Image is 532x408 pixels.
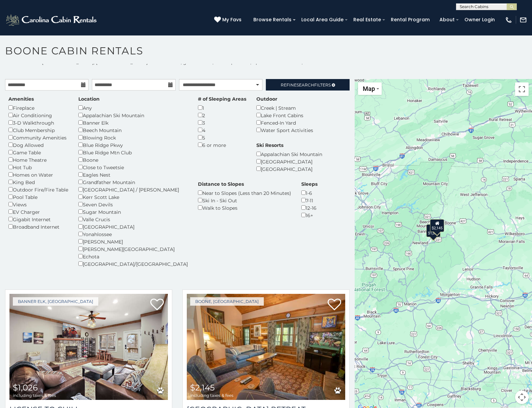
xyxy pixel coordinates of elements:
[78,223,188,230] div: [GEOGRAPHIC_DATA]
[190,393,233,398] span: including taxes & fees
[13,297,98,306] a: Banner Elk, [GEOGRAPHIC_DATA]
[350,15,384,25] a: Real Estate
[301,204,318,211] div: 12-16
[78,171,188,178] div: Eagles Nest
[198,189,291,197] div: Near to Slopes (Less than 20 Minutes)
[214,16,243,24] a: My Favs
[78,238,188,245] div: [PERSON_NAME]
[363,85,375,92] span: Map
[78,260,188,267] div: [GEOGRAPHIC_DATA]/[GEOGRAPHIC_DATA]
[301,197,318,204] div: 7-11
[78,230,188,238] div: Yonahlossee
[8,96,34,102] label: Amenities
[387,15,433,25] a: Rental Program
[78,156,188,163] div: Boone
[13,393,56,398] span: including taxes & fees
[8,223,68,230] div: Broadband Internet
[8,126,68,134] div: Club Membership
[8,208,68,215] div: EV Charger
[78,245,188,253] div: [PERSON_NAME][GEOGRAPHIC_DATA]
[426,224,440,237] div: $1,026
[8,141,68,149] div: Dog Allowed
[266,79,349,91] a: RefineSearchFilters
[78,141,188,149] div: Blue Ridge Pkwy
[8,171,68,178] div: Homes on Water
[8,163,68,171] div: Hot Tub
[515,390,529,404] button: Map camera controls
[198,204,291,211] div: Walk to Slopes
[328,298,341,312] a: Add to favorites
[8,156,68,163] div: Home Theatre
[520,16,527,24] img: mail-regular-white.png
[256,104,313,111] div: Creek | Stream
[187,294,345,400] img: Boulder Falls Retreat
[256,111,313,119] div: Lake Front Cabins
[8,215,68,223] div: Gigabit Internet
[78,163,188,171] div: Close to Tweetsie
[297,82,314,87] span: Search
[436,15,458,25] a: About
[78,104,188,111] div: Any
[198,119,246,126] div: 3
[8,201,68,208] div: Views
[222,16,242,23] span: My Favs
[198,134,246,141] div: 5
[281,82,331,87] span: Refine Filters
[187,294,345,400] a: Boulder Falls Retreat $2,145 including taxes & fees
[301,189,318,197] div: 1-6
[461,15,498,25] a: Owner Login
[250,15,295,25] a: Browse Rentals
[256,165,322,173] div: [GEOGRAPHIC_DATA]
[256,96,277,102] label: Outdoor
[198,104,246,111] div: 1
[78,111,188,119] div: Appalachian Ski Mountain
[198,96,246,102] label: # of Sleeping Areas
[9,294,168,400] a: License to Chill $1,026 including taxes & fees
[78,119,188,126] div: Banner Elk
[298,15,347,25] a: Local Area Guide
[256,158,322,165] div: [GEOGRAPHIC_DATA]
[8,149,68,156] div: Game Table
[301,211,318,219] div: 16+
[8,178,68,186] div: King Bed
[430,219,445,232] div: $2,145
[8,186,68,193] div: Outdoor Fire/Fire Table
[8,134,68,141] div: Community Amenities
[78,178,188,186] div: Grandfather Mountain
[78,193,188,201] div: Kerr Scott Lake
[256,150,322,158] div: Appalachian Ski Mountain
[198,181,244,187] label: Distance to Slopes
[301,181,318,187] label: Sleeps
[8,119,68,126] div: 3-D Walkthrough
[358,82,382,95] button: Change map style
[505,16,512,24] img: phone-regular-white.png
[256,126,313,134] div: Water Sport Activities
[78,253,188,260] div: Echota
[8,104,68,111] div: Fireplace
[515,82,529,96] button: Toggle fullscreen view
[13,383,38,392] span: $1,026
[9,294,168,400] img: License to Chill
[190,297,264,306] a: Boone, [GEOGRAPHIC_DATA]
[78,201,188,208] div: Seven Devils
[198,141,246,149] div: 6 or more
[150,298,164,312] a: Add to favorites
[78,96,100,102] label: Location
[8,193,68,201] div: Pool Table
[78,134,188,141] div: Blowing Rock
[78,149,188,156] div: Blue Ridge Mtn Club
[8,111,68,119] div: Air Conditioning
[198,126,246,134] div: 4
[198,197,291,204] div: Ski In - Ski Out
[78,208,188,215] div: Sugar Mountain
[78,186,188,193] div: [GEOGRAPHIC_DATA] / [PERSON_NAME]
[256,142,283,149] label: Ski Resorts
[78,215,188,223] div: Valle Crucis
[190,383,215,392] span: $2,145
[5,13,99,27] img: White-1-2.png
[256,119,313,126] div: Fenced-In Yard
[198,111,246,119] div: 2
[78,126,188,134] div: Beech Mountain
